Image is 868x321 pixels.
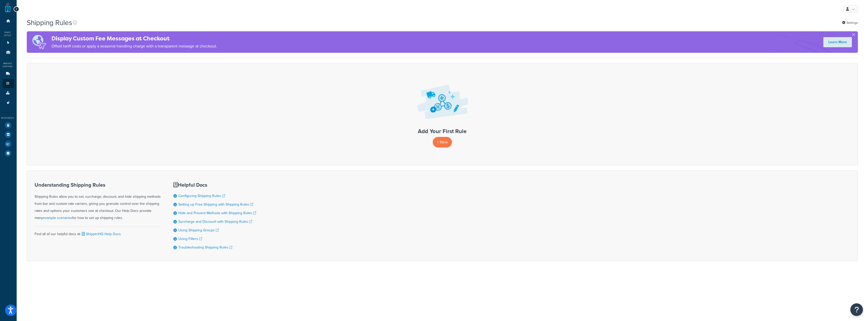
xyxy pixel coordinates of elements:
a: Setting up Free Shipping with Shipping Rules [178,202,253,207]
a: ShipperHQ Help Docs [81,231,121,237]
p: + New [433,137,452,147]
li: Dashboard [3,16,14,26]
div: Shipping Rules allow you to set, surcharge, discount, and hide shipping methods from live and cus... [35,182,161,221]
img: duties-banner-06bc72dcb5fe05cb3f9472aba00be2ae8eb53ab6f0d8bb03d382ba314ac3c341.png [27,31,51,53]
li: Marketplace [3,130,14,139]
li: Help Docs [3,149,14,158]
a: Configuring Shipping Rules [178,193,225,199]
a: Learn More [823,37,852,47]
a: Settings [842,19,858,26]
a: Surcharge and Discount with Shipping Rules [178,219,252,224]
button: Open Resource Center [850,303,863,316]
h4: Display Custom Fee Messages at Checkout [51,34,217,43]
a: ShipperHQ Home [5,3,11,13]
p: Offset tariff costs or apply a seasonal handling charge with a transparent message at checkout. [51,43,217,50]
h3: Understanding Shipping Rules [35,182,161,188]
li: Boxes [3,88,14,98]
div: Find all of our helpful docs at: [35,227,161,238]
li: Origins [3,48,14,57]
h3: Add Your First Rule [32,128,853,134]
li: Shipping Rules [3,79,14,88]
li: Advanced Features [3,98,14,107]
h1: Shipping Rules [27,18,72,28]
li: Analytics [3,139,14,149]
a: example scenarios [43,215,72,220]
li: Websites [3,38,14,47]
a: Hide and Prevent Methods with Shipping Rules [178,210,256,216]
h3: Helpful Docs [173,182,256,188]
li: Test Your Rates [3,121,14,130]
a: Using Filters [178,236,202,241]
a: Troubleshooting Shipping Rules [178,245,232,250]
li: Carriers [3,69,14,79]
a: Using Shipping Groups [178,228,219,233]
